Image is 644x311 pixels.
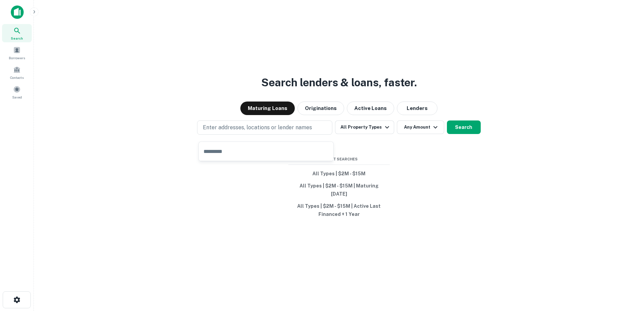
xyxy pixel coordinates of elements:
a: Search [2,24,32,42]
button: Maturing Loans [240,102,295,115]
button: All Property Types [335,120,394,134]
p: Enter addresses, locations or lender names [203,124,312,132]
span: Contacts [10,75,24,80]
img: capitalize-icon.png [11,5,24,19]
button: All Types | $2M - $15M | Maturing [DATE] [288,180,390,200]
button: Originations [297,102,344,115]
button: Search [447,120,481,134]
iframe: Chat Widget [610,257,644,289]
a: Contacts [2,63,32,82]
button: Lenders [397,102,437,115]
a: Saved [2,83,32,101]
span: Borrowers [9,55,25,61]
a: Borrowers [2,44,32,62]
button: Enter addresses, locations or lender names [197,120,332,135]
span: Recent Searches [288,156,390,162]
button: Any Amount [397,120,444,134]
span: Saved [12,94,22,100]
span: Search [11,36,23,41]
button: All Types | $2M - $15M [288,168,390,180]
button: Active Loans [347,102,394,115]
button: All Types | $2M - $15M | Active Last Financed + 1 Year [288,200,390,220]
h3: Search lenders & loans, faster. [261,74,417,91]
